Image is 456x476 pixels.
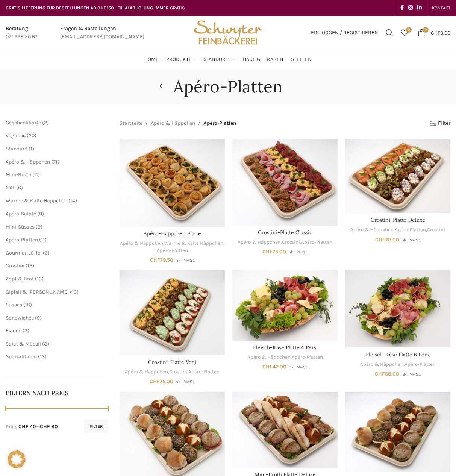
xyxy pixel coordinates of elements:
[397,25,412,40] div: Meine Wunschliste
[39,211,42,217] span: 9
[164,240,223,247] a: Warme & Kalte Häppchen
[150,378,173,385] bdi: 75.00
[37,276,42,282] span: 13
[375,371,385,377] span: CHF
[38,224,41,230] span: 9
[34,171,38,178] span: 11
[203,119,236,127] span: Apéro-Platten
[40,423,58,430] span: CHF 80
[120,119,142,127] a: Startseite
[232,139,338,225] a: Crostini-Platte Classic
[25,302,30,308] span: 16
[150,257,160,263] span: CHF
[6,327,21,334] a: Fladen
[6,262,24,269] a: Crostini
[262,249,273,255] span: CHF
[6,353,37,360] a: Spezialitäten
[6,5,185,11] span: GRATIS LIEFERUNG FÜR BESTELLUNGEN AB CHF 150 - FILIALABHOLUNG IMMER GRATIS
[30,146,32,152] span: 1
[6,389,108,397] h5: Filtern nach Preis
[60,24,144,41] a: Infobox link
[287,250,308,255] small: inkl. MwSt.
[6,211,36,217] a: Apéro-Salate
[6,185,15,191] span: XXL
[238,239,281,246] a: Apéro & Häppchen
[397,25,412,40] a: 0
[395,226,426,233] a: Apéro-Platten
[174,379,195,384] small: inkl. MwSt.
[6,197,67,204] a: Warme & Kalte Häppchen
[6,250,42,256] a: Gourmet-Löffel
[144,230,201,237] a: Apéro-Häppchen Platte
[375,236,385,243] span: CHF
[144,56,159,63] span: Home
[406,27,412,33] span: 0
[169,368,187,376] a: Crostini
[6,171,31,178] a: Mini-Brötli
[191,16,265,50] img: Bäckerei Schwyter
[44,120,47,126] span: 2
[40,353,45,360] span: 13
[291,56,312,63] span: Stellen
[6,24,38,41] a: Infobox link
[428,0,454,15] div: Secondary navigation
[400,372,421,377] small: inkl. MwSt.
[6,236,38,243] a: Apéro-Platten
[166,56,192,63] span: Produkte
[262,364,273,370] span: CHF
[120,368,225,376] div: , ,
[37,315,40,321] span: 9
[400,238,421,243] small: inkl. MwSt.
[120,119,236,127] nav: Breadcrumb
[6,224,35,230] a: Mini-Süsses
[84,420,108,433] button: Filter
[6,120,41,126] a: Geschenkkarte
[423,27,429,33] span: 0
[404,361,436,368] a: Apéro-Platten
[191,29,265,35] a: Site logo
[398,3,406,13] a: Facebook social link
[431,29,440,36] span: CHF
[301,239,332,246] a: Apéro-Platten
[6,341,41,347] a: Salat & Müesli
[173,77,283,97] h1: Apéro-Platten
[291,52,312,67] a: Stellen
[6,315,34,321] a: Sandwiches
[262,249,286,255] bdi: 75.00
[18,185,21,191] span: 6
[6,146,27,152] a: Standard
[243,52,283,67] a: Häufige Fragen
[144,52,159,67] a: Home
[430,120,450,127] a: Filter
[253,344,317,351] a: Fleisch-Käse Platte 4 Pers.
[345,392,450,472] a: Mini-Brötli Platte Vegi
[72,289,77,295] span: 13
[282,239,300,246] a: Crostini
[157,247,188,254] a: Apéro-Platten
[174,258,195,263] small: inkl. MwSt.
[188,368,220,376] a: Apéro-Platten
[155,79,173,94] a: Go back
[6,423,58,431] div: Preis: —
[371,217,425,223] a: Crostini-Platte Deluxe
[6,276,34,282] span: Zopf & Brot
[45,250,48,256] span: 6
[247,354,291,361] a: Apéro & Häppchen
[18,423,36,430] span: CHF 40
[432,0,450,15] a: KONTAKT
[307,25,382,40] a: Einloggen / Registrieren
[232,354,338,361] div: ,
[427,226,445,233] a: Crostini
[258,229,312,236] a: Crostini-Platte Classic
[232,270,338,341] a: Fleisch-Käse Platte 4 Pers.
[311,30,378,35] span: Einloggen / Registrieren
[27,262,32,269] span: 15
